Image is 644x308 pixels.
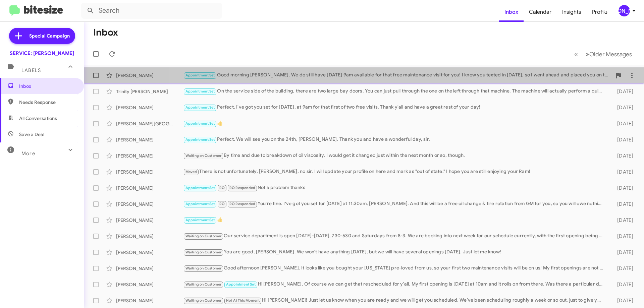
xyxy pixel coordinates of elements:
[606,249,639,256] div: [DATE]
[586,50,589,58] span: »
[116,265,183,272] div: [PERSON_NAME]
[606,120,639,127] div: [DATE]
[557,2,587,22] a: Insights
[116,201,183,207] div: [PERSON_NAME]
[219,202,225,206] span: RO
[606,136,639,143] div: [DATE]
[19,115,57,122] span: All Conversations
[226,298,260,303] span: Not At This Moment
[606,88,639,95] div: [DATE]
[116,233,183,240] div: [PERSON_NAME]
[613,5,637,16] button: [PERSON_NAME]
[574,50,578,58] span: «
[19,99,76,106] span: Needs Response
[183,120,606,127] div: 👍
[606,185,639,191] div: [DATE]
[19,83,76,89] span: Inbox
[570,47,582,61] button: Previous
[183,87,606,95] div: On the service side of the building, there are two large bay doors. You can just pull through the...
[21,67,41,73] span: Labels
[116,297,183,304] div: [PERSON_NAME]
[116,249,183,256] div: [PERSON_NAME]
[606,104,639,111] div: [DATE]
[606,233,639,240] div: [DATE]
[606,217,639,224] div: [DATE]
[81,3,222,19] input: Search
[606,201,639,207] div: [DATE]
[183,104,606,111] div: Perfect. I've got you set for [DATE], at 9am for that first of two free visits. Thank y'all and h...
[229,186,255,190] span: RO Responded
[606,265,639,272] div: [DATE]
[183,297,606,304] div: Hi [PERSON_NAME]! Just let us know when you are ready and we will get you scheduled. We've been s...
[185,234,222,238] span: Waiting on Customer
[183,184,606,192] div: Not a problem thanks
[524,2,557,22] a: Calendar
[116,281,183,288] div: [PERSON_NAME]
[183,152,606,160] div: By time and due to breakdown of oil viscosity, I would get it changed just within the next month ...
[10,50,74,57] div: SERVICE: [PERSON_NAME]
[185,73,215,77] span: Appointment Set
[185,137,215,142] span: Appointment Set
[183,200,606,208] div: You're fine. I've got you set for [DATE] at 11:30am, [PERSON_NAME]. And this will be a free oil c...
[185,105,215,110] span: Appointment Set
[183,248,606,256] div: You are good, [PERSON_NAME]. We won't have anything [DATE], but we will have several openings [DA...
[183,232,606,240] div: Our service department is open [DATE]-[DATE], 730-530 and Saturdays from 8-3. We are booking into...
[116,217,183,224] div: [PERSON_NAME]
[589,51,632,58] span: Older Messages
[116,169,183,175] div: [PERSON_NAME]
[183,216,606,224] div: 👍
[582,47,636,61] button: Next
[183,281,606,288] div: Hi [PERSON_NAME]. Of course we can get that rescheduled for y'all. My first opening is [DATE] at ...
[185,282,222,287] span: Waiting on Customer
[185,218,215,222] span: Appointment Set
[606,281,639,288] div: [DATE]
[185,170,197,174] span: Moved
[116,72,183,79] div: [PERSON_NAME]
[183,71,612,79] div: Good morning [PERSON_NAME]. We do still have [DATE] 9am available for that free maintenance visit...
[93,27,118,38] h1: Inbox
[185,89,215,94] span: Appointment Set
[229,202,255,206] span: RO Responded
[219,186,225,190] span: RO
[183,136,606,143] div: Perfect. We will see you on the 24th, [PERSON_NAME]. Thank you and have a wonderful day, sir.
[606,297,639,304] div: [DATE]
[116,120,183,127] div: [PERSON_NAME][GEOGRAPHIC_DATA]
[116,88,183,95] div: Trinity [PERSON_NAME]
[116,136,183,143] div: [PERSON_NAME]
[185,153,222,158] span: Waiting on Customer
[185,266,222,270] span: Waiting on Customer
[606,152,639,159] div: [DATE]
[185,121,215,126] span: Appointment Set
[21,150,35,157] span: More
[29,33,70,39] span: Special Campaign
[183,264,606,272] div: Good afternoon [PERSON_NAME]. It looks like you bought your [US_STATE] pre-loved from us, so your...
[185,250,222,254] span: Waiting on Customer
[185,186,215,190] span: Appointment Set
[587,2,613,22] a: Profile
[185,202,215,206] span: Appointment Set
[606,169,639,175] div: [DATE]
[571,47,636,61] nav: Page navigation example
[499,2,524,22] a: Inbox
[116,104,183,111] div: [PERSON_NAME]
[183,168,606,176] div: There is not unfortunately, [PERSON_NAME], no sir. I will update your profile on here and mark as...
[185,298,222,303] span: Waiting on Customer
[19,131,44,138] span: Save a Deal
[619,5,630,16] div: [PERSON_NAME]
[9,28,75,44] a: Special Campaign
[226,282,256,287] span: Appointment Set
[116,152,183,159] div: [PERSON_NAME]
[116,185,183,191] div: [PERSON_NAME]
